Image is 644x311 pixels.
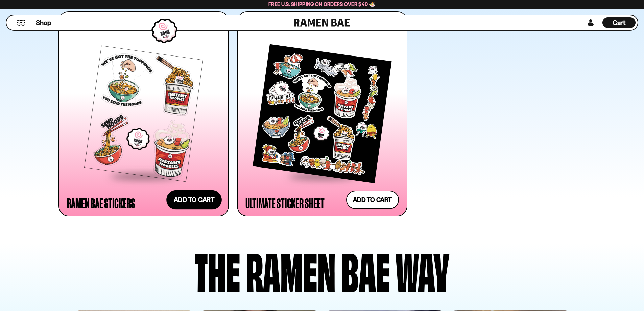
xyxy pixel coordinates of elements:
span: Shop [36,18,51,27]
button: Add to cart [346,191,399,209]
span: Free U.S. Shipping on Orders over $40 🍜 [268,1,376,7]
span: Cart [613,19,626,27]
button: Mobile Menu Trigger [17,20,26,26]
button: Add to cart [166,190,222,210]
div: The [195,243,240,295]
div: Ramen Bae Stickers [67,197,135,209]
a: Shop [36,17,51,28]
div: way [396,243,449,295]
a: 4.86 stars 14 reviews $7.99 Ultimate Sticker Sheet Add to cart [237,11,407,217]
div: Cart [602,15,636,30]
a: 4.75 stars 32 reviews $4.99 Ramen Bae Stickers Add to cart [58,11,229,217]
div: Ultimate Sticker Sheet [245,197,325,209]
div: Ramen [246,243,336,295]
div: Bae [341,243,390,295]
